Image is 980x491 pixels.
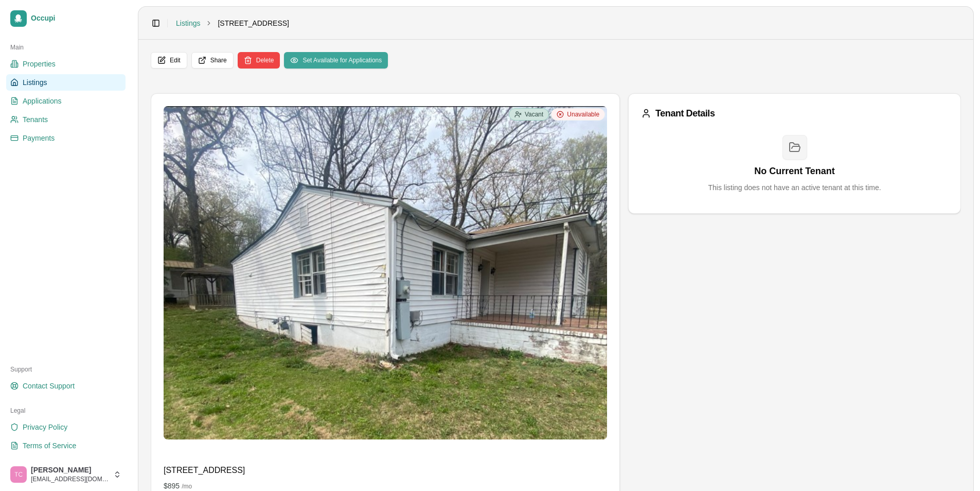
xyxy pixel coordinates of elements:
a: Terms of Service [6,437,126,454]
span: Tenants [23,114,48,125]
a: Listings [176,18,200,28]
a: Contact Support [6,378,126,394]
img: Trudy Childers [10,466,27,483]
span: Vacant [525,110,543,118]
button: Set Available for Applications [284,52,388,69]
span: Listings [23,77,47,88]
span: [EMAIL_ADDRESS][DOMAIN_NAME] [31,475,109,483]
nav: breadcrumb [176,18,289,28]
a: Occupi [6,6,126,31]
span: Privacy Policy [23,422,67,432]
span: Unavailable [567,110,599,118]
div: Legal [6,402,126,419]
span: Applications [23,96,62,106]
span: Occupi [31,14,121,23]
span: Payments [23,133,55,143]
div: Tenant Details [641,106,948,121]
span: [STREET_ADDRESS] [164,466,245,475]
a: Privacy Policy [6,419,126,435]
span: / mo [182,482,192,490]
a: Properties [6,56,126,72]
a: Applications [6,93,126,109]
span: Properties [23,59,56,69]
button: Edit [151,52,187,69]
span: Terms of Service [23,441,76,451]
span: Contact Support [23,381,75,391]
div: Support [6,361,126,378]
div: Main [6,39,126,56]
span: $895 [164,481,180,491]
span: [STREET_ADDRESS] [218,18,289,28]
a: Listings [6,74,126,91]
button: Trudy Childers[PERSON_NAME][EMAIL_ADDRESS][DOMAIN_NAME] [6,462,126,487]
p: This listing does not have an active tenant at this time. [708,182,881,193]
img: Property image 1 [164,106,607,439]
button: Share [191,52,234,69]
h3: No Current Tenant [708,164,881,178]
span: [PERSON_NAME] [31,466,109,475]
a: Payments [6,130,126,146]
button: Delete [238,52,280,69]
a: Tenants [6,111,126,128]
